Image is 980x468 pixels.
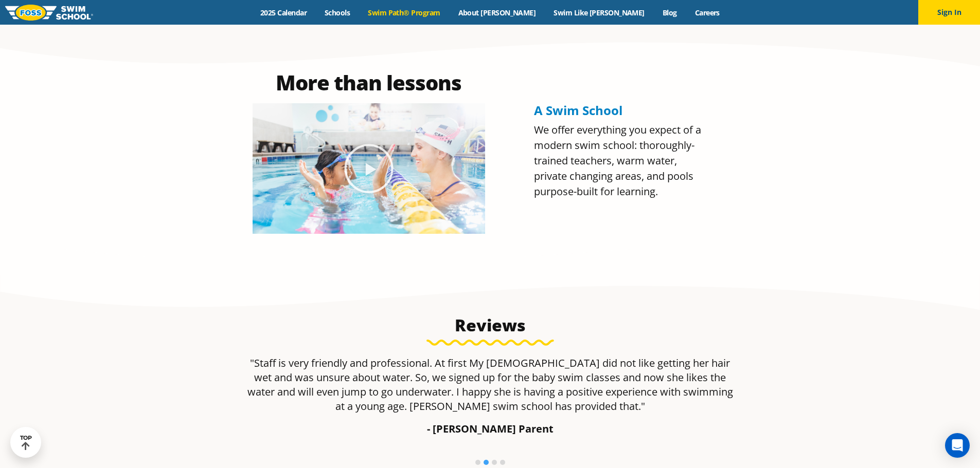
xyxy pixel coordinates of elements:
span: We offer everything you expect of a modern swim school: thoroughly-trained teachers, warm water, ... [534,123,701,198]
img: FOSS Swim School Logo [5,5,93,21]
span: A Swim School [534,102,622,119]
p: "Staff is very friendly and professional. At first My [DEMOGRAPHIC_DATA] did not like getting her... [247,356,733,414]
div: Open Intercom Messenger [945,433,970,458]
a: Blog [653,8,686,17]
img: Olympian Regan Smith, FOSS [253,103,485,234]
a: Swim Like [PERSON_NAME] [545,8,654,17]
a: Schools [316,8,359,17]
a: 2025 Calendar [252,8,316,17]
a: Swim Path® Program [359,8,449,17]
strong: - [PERSON_NAME] Parent [427,422,554,436]
h2: More than lessons [253,72,485,93]
a: Careers [686,8,728,17]
h3: Reviews [247,315,733,335]
div: TOP [20,435,32,451]
a: About [PERSON_NAME] [449,8,545,17]
div: Play Video about Olympian Regan Smith, FOSS [343,143,395,194]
